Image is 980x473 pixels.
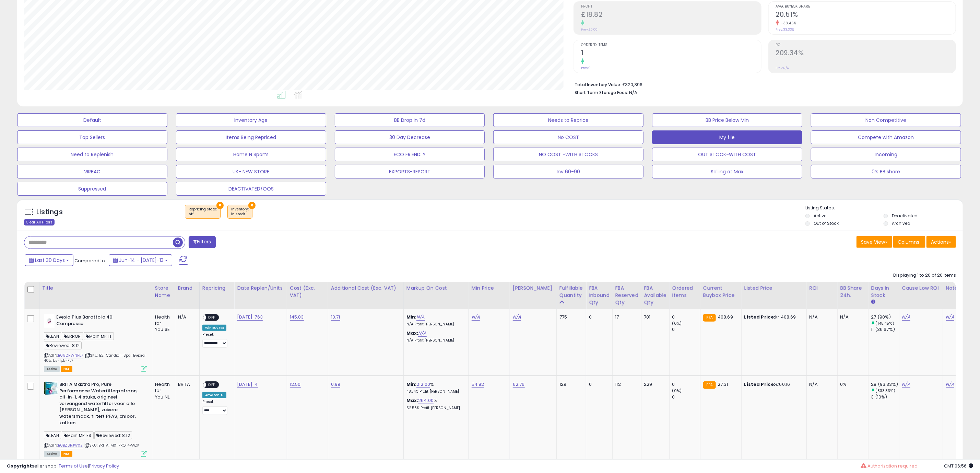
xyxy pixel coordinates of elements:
a: 12.50 [290,381,301,388]
div: Repricing [202,285,232,292]
small: Prev: 0 [581,66,591,70]
div: Amazon AI [202,392,226,398]
div: Brand [178,285,197,292]
button: Needs to Reprice [493,113,644,127]
button: Columns [893,236,925,248]
div: 0 [672,381,700,388]
p: N/A Profit [PERSON_NAME] [406,338,463,343]
div: Current Buybox Price [703,285,739,299]
div: 0 [589,381,607,388]
button: EXPORTS-REPORT [335,165,485,178]
div: 781 [644,314,664,320]
button: Compete with Amazon [811,130,961,144]
th: CSV column name: cust_attr_3_Notes [943,282,974,309]
div: Ordered Items [672,285,697,299]
div: 17 [615,314,636,320]
button: Suppressed [17,182,167,196]
b: Listed Price: [744,314,776,320]
button: Filters [189,236,215,248]
a: N/A [472,314,480,321]
div: FBA Reserved Qty [615,285,638,306]
p: N/A Profit [PERSON_NAME] [406,322,463,327]
span: OFF [206,315,217,321]
span: Main MP: IT [84,332,114,340]
b: Short Term Storage Fees: [575,90,628,95]
span: All listings currently available for purchase on Amazon [44,366,60,372]
div: Preset: [202,332,229,348]
div: Cause Low ROI [902,285,940,292]
a: [DATE]: 4 [237,381,258,388]
a: Privacy Policy [89,463,119,469]
b: Min: [406,314,417,320]
b: Evexia Plus Barattolo 40 Compresse [56,314,140,328]
b: Min: [406,381,417,388]
span: Reviewed: 8.12 [44,342,82,349]
button: NO COST -WITH STOCKS [493,148,644,161]
span: Main MP: ES [62,431,94,439]
div: N/A [810,314,832,320]
a: B0BZSRJWXZ [58,442,83,448]
a: N/A [946,381,954,388]
span: Profit [581,5,761,9]
button: Last 30 Days [25,254,73,266]
h5: Listings [36,207,63,217]
span: ROI [776,43,956,47]
label: Out of Stock [814,220,839,226]
div: Days In Stock [871,285,896,299]
button: Home N Sports [176,148,326,161]
div: off [189,212,217,217]
div: Additional Cost (Exc. VAT) [331,285,401,292]
div: Cost (Exc. VAT) [290,285,325,299]
button: My file [652,130,802,144]
small: Days In Stock. [871,299,875,305]
span: FBA [61,451,72,457]
div: 229 [644,381,664,388]
div: N/A [810,381,832,388]
button: UK- NEW STORE [176,165,326,178]
div: 0 [672,314,700,320]
button: Actions [926,236,956,248]
div: seller snap | | [7,463,119,470]
h2: 20.51% [776,11,956,20]
div: €60.16 [744,381,801,388]
div: 112 [615,381,636,388]
button: Items Being Repriced [176,130,326,144]
small: Prev: 33.33% [776,27,794,32]
a: N/A [513,314,521,321]
small: Prev: N/A [776,66,789,70]
span: All listings currently available for purchase on Amazon [44,451,60,457]
a: N/A [416,314,425,321]
span: Ordered Items [581,43,761,47]
a: 62.76 [513,381,525,388]
span: LEAN [44,332,61,340]
div: ROI [810,285,835,292]
div: in stock [231,212,249,217]
p: 52.58% Profit [PERSON_NAME] [406,406,463,411]
img: 41mn3qAvAbL._SL40_.jpg [44,381,58,395]
span: Jun-14 - [DATE]-13 [119,257,164,264]
span: 2025-08-13 06:56 GMT [944,463,973,469]
span: Columns [898,239,919,245]
div: FBA inbound Qty [589,285,610,306]
span: Last 30 Days [35,257,65,264]
small: Prev: £0.00 [581,27,598,32]
b: Total Inventory Value: [575,82,621,88]
div: Displaying 1 to 20 of 20 items [893,272,956,279]
button: DEACTIVATED/OOS [176,182,326,196]
span: FBA [61,366,72,372]
div: 0 [672,394,700,400]
div: 3 (10%) [871,394,899,400]
button: × [248,202,256,209]
button: 30 Day Decrease [335,130,485,144]
div: N/A [178,314,194,320]
div: Store Name [155,285,172,299]
span: Inventory : [231,207,249,217]
h2: 209.34% [776,49,956,58]
a: N/A [946,314,954,321]
div: [PERSON_NAME] [513,285,554,292]
span: OFF [206,382,217,388]
th: The percentage added to the cost of goods (COGS) that forms the calculator for Min & Max prices. [403,282,469,309]
span: Compared to: [74,257,106,264]
li: £320,396 [575,80,951,88]
span: N/A [629,89,637,96]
